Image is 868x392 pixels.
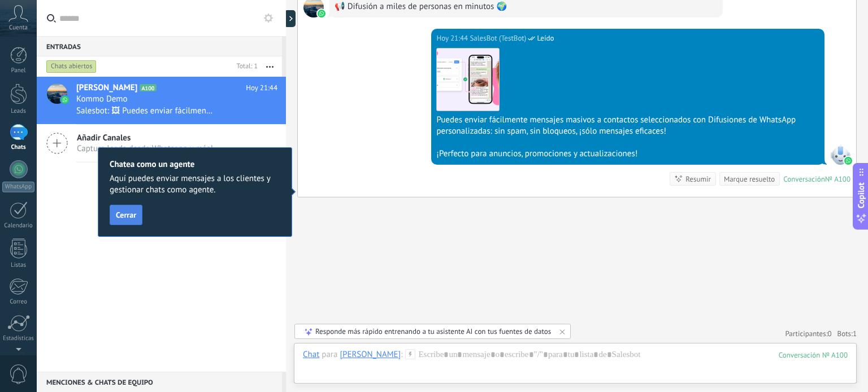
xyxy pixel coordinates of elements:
span: 1 [853,329,857,338]
div: Correo [2,298,35,306]
div: Leads [2,108,35,115]
div: Entradas [37,36,282,56]
span: Copilot [856,182,867,208]
button: Más [258,56,282,77]
span: para [322,349,337,360]
span: A100 [140,84,156,91]
div: WhatsApp [2,182,34,192]
div: 100 [779,350,848,360]
span: 0 [828,329,832,338]
span: Aquí puedes enviar mensajes a los clientes y gestionar chats como agente. [110,173,280,196]
div: Yeny Yalán [340,349,401,359]
div: Total: 1 [232,61,258,72]
div: Resumir [685,174,711,184]
h2: Chatea como un agente [110,159,280,170]
span: [PERSON_NAME] [76,82,137,94]
span: : [401,349,402,360]
div: Estadísticas [2,335,35,342]
div: Chats abiertos [46,60,97,73]
div: Panel [2,67,35,74]
img: waba.svg [844,157,852,165]
span: Cerrar [116,211,136,219]
div: Menciones & Chats de equipo [37,372,282,392]
div: ¡Perfecto para anuncios, promociones y actualizaciones! [436,148,819,160]
div: Mostrar [284,10,296,27]
div: Marque resuelto [724,174,775,184]
span: Hoy 21:44 [246,82,277,94]
span: Cuenta [9,24,28,32]
div: Chats [2,144,35,151]
span: Bots: [837,329,857,338]
div: Conversación [783,174,825,184]
img: icon [61,96,69,104]
div: Responde más rápido entrenando a tu asistente AI con tus fuentes de datos [315,327,551,336]
span: Añadir Canales [77,133,213,143]
img: e94f1f84-b855-462b-a229-ad7d662fe5fb [437,49,499,111]
span: Salesbot: 🖼 Puedes enviar fácilmente mensajes masivos a contactos seleccionados con Difusiones de... [76,105,215,116]
div: Listas [2,262,35,269]
span: Captura leads desde Whatsapp y más! [77,143,213,154]
span: Leído [537,33,554,44]
img: waba.svg [318,10,325,17]
div: № A100 [825,174,850,184]
span: Kommo Demo [76,94,128,105]
div: Calendario [2,222,35,230]
div: Hoy 21:44 [436,33,470,44]
a: avataricon[PERSON_NAME]A100Hoy 21:44Kommo DemoSalesbot: 🖼 Puedes enviar fácilmente mensajes masiv... [37,77,286,124]
a: Participantes:0 [785,329,831,338]
button: Cerrar [110,205,142,225]
div: Puedes enviar fácilmente mensajes masivos a contactos seleccionados con Difusiones de WhatsApp pe... [436,114,819,137]
span: SalesBot [830,144,850,165]
div: 📢 Difusión a miles de personas en minutos 🌍 [335,1,718,12]
span: SalesBot (TestBot) [470,33,526,44]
